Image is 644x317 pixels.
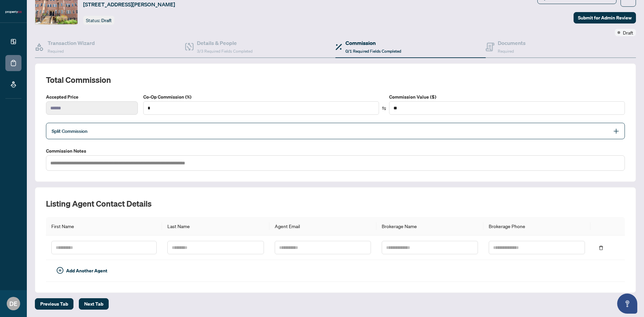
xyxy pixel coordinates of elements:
button: Next Tab [79,298,109,310]
span: Draft [623,29,633,36]
span: Split Commission [52,128,88,134]
h4: Transaction Wizard [48,39,95,47]
span: 3/3 Required Fields Completed [197,49,253,54]
th: Brokerage Name [376,217,483,235]
span: Submit for Admin Review [578,12,632,23]
th: First Name [46,217,162,235]
h4: Details & People [197,39,253,47]
span: Previous Tab [40,299,68,309]
span: plus-circle [57,267,63,274]
h2: Total Commission [46,74,625,85]
div: Status: [83,16,114,25]
span: [STREET_ADDRESS][PERSON_NAME] [83,0,175,8]
label: Accepted Price [46,93,138,101]
span: Required [48,49,64,54]
h4: Documents [498,39,526,47]
button: Open asap [617,294,637,314]
img: logo [5,10,21,14]
span: swap [382,106,386,111]
label: Commission Notes [46,147,625,155]
h2: Listing Agent Contact Details [46,198,625,209]
span: Required [498,49,514,54]
label: Commission Value ($) [389,93,625,101]
label: Co-Op Commission (%) [143,93,379,101]
span: Draft [101,17,112,23]
span: 0/1 Required Fields Completed [345,49,401,54]
th: Agent Email [269,217,376,235]
div: Split Commission [46,123,625,139]
span: Add Another Agent [66,267,107,274]
span: delete [599,246,603,250]
button: Submit for Admin Review [574,12,636,23]
h4: Commission [345,39,401,47]
span: plus [613,128,619,134]
th: Last Name [162,217,269,235]
span: DE [9,299,17,308]
th: Brokerage Phone [483,217,590,235]
button: Previous Tab [35,298,73,310]
button: Add Another Agent [51,265,113,276]
span: Next Tab [84,299,103,309]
